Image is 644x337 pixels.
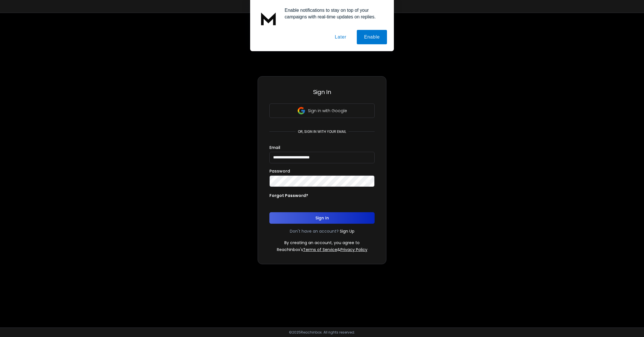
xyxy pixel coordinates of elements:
p: ReachInbox's & [277,247,367,252]
button: Later [327,30,353,44]
button: Sign in with Google [269,104,375,118]
label: Email [269,145,280,150]
button: Sign In [269,212,375,224]
h3: Sign In [269,88,375,96]
div: Enable notifications to stay on top of your campaigns with real-time updates on replies. [280,7,387,20]
p: Don't have an account? [290,228,339,234]
a: Terms of Service [303,247,337,252]
p: Forgot Password? [269,193,308,198]
p: or, sign in with your email [296,129,348,134]
p: By creating an account, you agree to [284,240,360,246]
p: Sign in with Google [308,108,347,114]
a: Privacy Policy [340,247,367,252]
a: Sign Up [340,228,354,234]
p: © 2025 Reachinbox. All rights reserved. [289,330,355,335]
img: notification icon [257,7,280,30]
button: Enable [357,30,387,44]
label: Password [269,169,290,173]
